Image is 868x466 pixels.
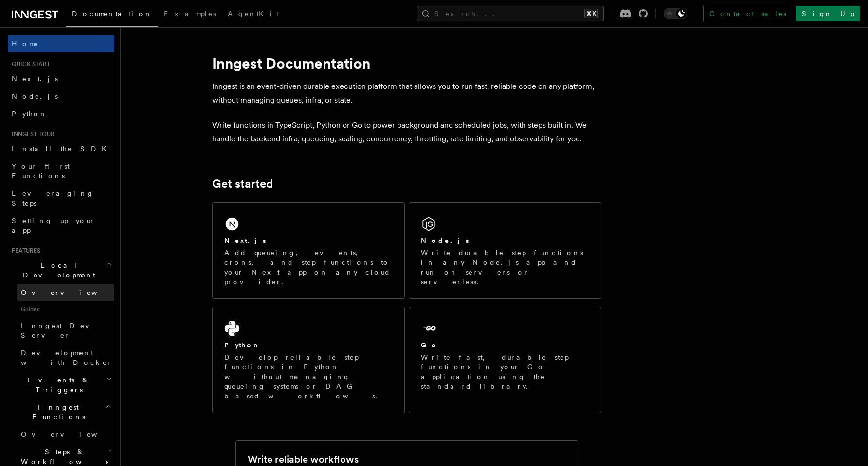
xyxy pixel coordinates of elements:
h2: Go [421,340,438,350]
a: Next.jsAdd queueing, events, crons, and step functions to your Next app on any cloud provider. [212,202,405,299]
a: Node.js [8,87,114,105]
button: Local Development [8,257,114,284]
a: Development with Docker [17,344,114,371]
a: Python [8,105,114,122]
span: AgentKit [228,10,279,17]
a: AgentKit [222,3,285,26]
h2: Node.js [421,236,469,245]
span: Python [12,110,47,118]
span: Quick start [8,60,50,68]
p: Develop reliable step functions in Python without managing queueing systems or DAG based workflows. [224,352,393,401]
button: Toggle dark mode [664,8,687,19]
button: Events & Triggers [8,371,114,398]
h2: Next.js [224,236,266,245]
h1: Inngest Documentation [212,54,601,72]
a: Sign Up [796,6,860,21]
a: Home [8,35,114,52]
a: Examples [158,3,222,26]
a: PythonDevelop reliable step functions in Python without managing queueing systems or DAG based wo... [212,307,405,413]
a: Contact sales [703,6,792,21]
span: Inngest Functions [8,402,105,422]
h2: Python [224,340,260,350]
a: Node.jsWrite durable step functions in any Node.js app and run on servers or serverless. [409,202,601,299]
a: Leveraging Steps [8,185,114,212]
span: Next.js [12,75,58,83]
span: Leveraging Steps [12,190,94,207]
kbd: ⌘K [584,9,598,18]
span: Examples [164,10,216,17]
span: Features [8,247,40,255]
span: Inngest tour [8,130,54,138]
a: Your first Functions [8,157,114,185]
a: Overview [17,426,114,443]
a: GoWrite fast, durable step functions in your Go application using the standard library. [409,307,601,413]
div: Local Development [8,284,114,371]
span: Home [12,39,39,49]
p: Add queueing, events, crons, and step functions to your Next app on any cloud provider. [224,248,393,287]
a: Install the SDK [8,140,114,157]
span: Setting up your app [12,217,95,234]
p: Write fast, durable step functions in your Go application using the standard library. [421,352,589,391]
button: Search...⌘K [417,6,604,21]
a: Next.js [8,70,114,87]
span: Install the SDK [12,145,112,153]
button: Inngest Functions [8,398,114,426]
span: Events & Triggers [8,375,106,395]
a: Documentation [66,3,158,27]
p: Write functions in TypeScript, Python or Go to power background and scheduled jobs, with steps bu... [212,119,601,146]
a: Overview [17,284,114,301]
a: Setting up your app [8,212,114,239]
span: Your first Functions [12,162,70,180]
span: Documentation [72,10,152,17]
span: Overview [21,289,121,296]
span: Node.js [12,92,58,100]
span: Development with Docker [21,349,112,366]
p: Write durable step functions in any Node.js app and run on servers or serverless. [421,248,589,287]
p: Inngest is an event-driven durable execution platform that allows you to run fast, reliable code ... [212,80,601,107]
h2: Write reliable workflows [248,452,359,466]
a: Get started [212,177,273,190]
span: Local Development [8,260,106,280]
a: Inngest Dev Server [17,317,114,344]
span: Guides [17,301,114,317]
span: Inngest Dev Server [21,322,104,339]
span: Overview [21,431,121,438]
